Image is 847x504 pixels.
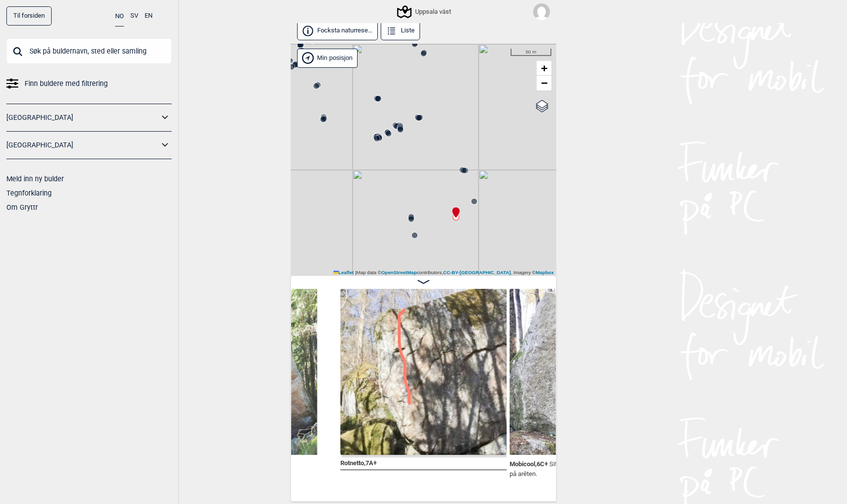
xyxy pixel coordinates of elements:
[130,6,138,26] button: SV
[6,77,172,91] a: Finn buldere med filtrering
[533,3,550,20] img: User fallback1
[443,270,511,275] a: CC-BY-[GEOGRAPHIC_DATA]
[6,203,38,211] a: Om Gryttr
[510,289,676,455] img: Mobicool
[115,6,124,27] button: NO
[398,6,451,18] div: Uppsala väst
[536,270,554,275] a: Mapbox
[6,138,159,152] a: [GEOGRAPHIC_DATA]
[355,270,357,275] span: |
[6,189,52,197] a: Tegnforklaring
[340,457,377,467] span: Rotnetto , 7A+
[541,62,547,74] span: +
[381,270,417,275] a: OpenStreetMap
[297,49,358,68] div: Vis min posisjon
[510,460,669,477] p: Sittstart på backen med höger ganska högt på arêten.
[6,111,159,125] a: [GEOGRAPHIC_DATA]
[297,21,378,40] button: Focksta naturrese...
[533,95,551,117] a: Layers
[333,270,354,275] a: Leaflet
[6,38,172,64] input: Søk på buldernavn, sted eller samling
[511,49,551,56] div: 50 m
[541,77,547,89] span: −
[537,76,551,90] a: Zoom out
[331,269,556,276] div: Map data © contributors, , Imagery ©
[6,175,64,183] a: Meld inn ny bulder
[381,21,420,40] button: Liste
[25,77,108,91] span: Finn buldere med filtrering
[6,6,52,26] a: Til forsiden
[340,289,507,455] img: Rotnetto
[145,6,152,26] button: EN
[510,458,548,468] span: Mobicool , 6C+
[537,61,551,76] a: Zoom in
